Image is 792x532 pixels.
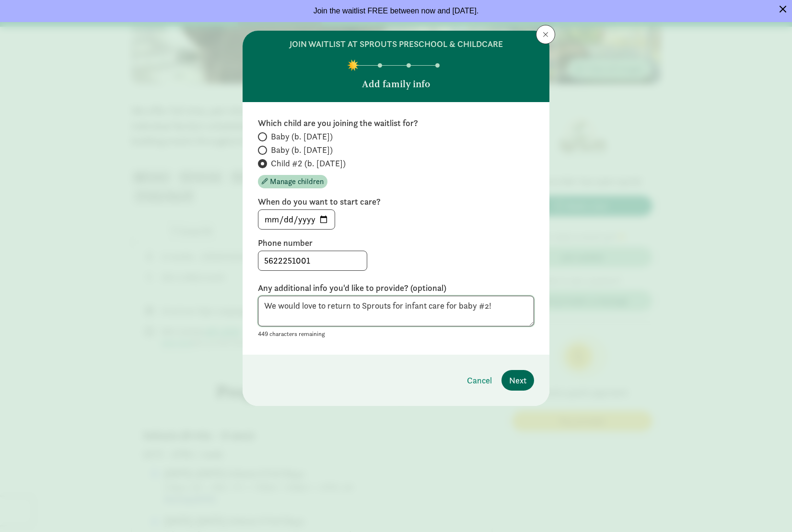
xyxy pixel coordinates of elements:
[362,77,430,91] p: Add family info
[258,330,325,338] small: 449 characters remaining
[501,370,534,391] button: Next
[459,370,500,391] button: Cancel
[258,251,367,270] input: 5555555555
[258,196,534,208] label: When do you want to start care?
[271,158,346,169] span: Child #2 (b. [DATE])
[509,374,526,387] span: Next
[270,176,324,187] span: Manage children
[258,175,327,188] button: Manage children
[258,282,534,294] label: Any additional info you'd like to provide? (optional)
[290,38,503,50] h6: join waitlist at Sprouts Preschool & Childcare
[258,237,534,249] label: Phone number
[271,144,333,156] span: Baby (b. [DATE])
[258,117,534,129] label: Which child are you joining the waitlist for?
[467,374,492,387] span: Cancel
[271,131,333,142] span: Baby (b. [DATE])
